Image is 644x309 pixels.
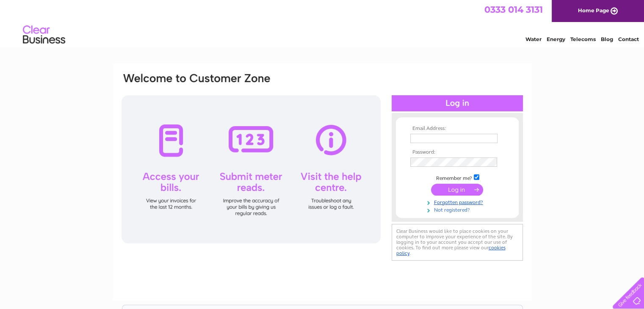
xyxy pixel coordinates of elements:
[410,198,506,206] a: Forgotten password?
[22,22,66,48] img: logo.png
[408,173,506,182] td: Remember me?
[525,36,542,42] a: Water
[408,149,506,155] th: Password:
[570,36,596,42] a: Telecoms
[618,36,639,42] a: Contact
[410,205,506,213] a: Not registered?
[601,36,613,42] a: Blog
[547,36,565,42] a: Energy
[431,184,483,196] input: Submit
[408,126,506,132] th: Email Address:
[396,245,506,256] a: cookies policy
[122,5,522,41] div: Clear Business is a trading name of Verastar Limited (registered in [GEOGRAPHIC_DATA] No. 3667643...
[392,224,523,261] div: Clear Business would like to place cookies on your computer to improve your experience of the sit...
[484,4,543,15] a: 0333 014 3131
